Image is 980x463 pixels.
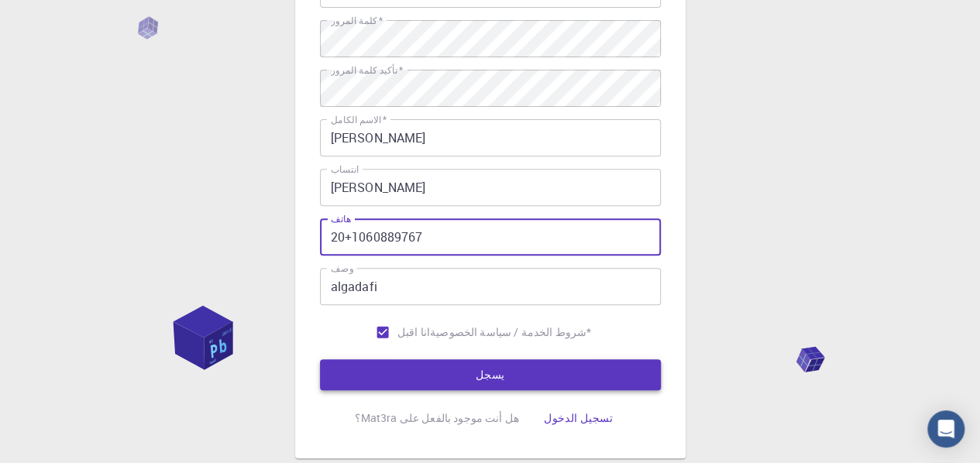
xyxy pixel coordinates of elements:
font: الاسم الكامل [331,113,381,126]
font: وصف [331,262,354,275]
font: تأكيد كلمة المرور [331,63,397,77]
a: شروط الخدمة / سياسة الخصوصية* [430,324,591,340]
font: هاتف [331,212,351,225]
font: شروط الخدمة / سياسة الخصوصية [430,324,586,339]
font: كلمة المرور [331,14,377,27]
font: يسجل [476,367,505,382]
button: تسجيل الدخول [531,403,625,434]
font: تسجيل الدخول [544,410,613,425]
font: انتساب [331,163,359,176]
div: فتح برنامج Intercom Messenger [927,410,965,448]
font: هل أنت موجود بالفعل على Mat3ra؟ [355,410,519,425]
button: يسجل [320,359,661,390]
font: انا اقبل [397,324,430,339]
